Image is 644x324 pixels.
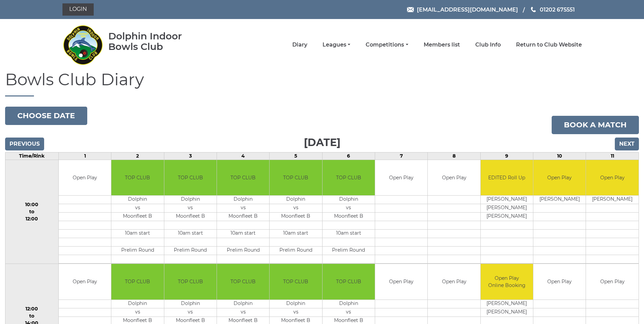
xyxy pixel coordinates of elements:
td: [PERSON_NAME] [481,196,533,204]
td: Dolphin [217,300,269,308]
td: Prelim Round [323,247,375,255]
td: Prelim Round [164,247,217,255]
td: 10am start [111,230,164,238]
td: Dolphin [270,196,322,204]
td: Open Play [533,160,586,196]
td: Dolphin [164,196,217,204]
td: [PERSON_NAME] [481,300,533,308]
a: Return to Club Website [516,41,582,49]
a: Competitions [366,41,408,49]
h1: Bowls Club Diary [5,71,639,96]
button: Choose date [5,107,87,125]
td: TOP CLUB [164,160,217,196]
td: TOP CLUB [323,264,375,300]
td: vs [323,308,375,317]
span: [EMAIL_ADDRESS][DOMAIN_NAME] [417,6,518,13]
td: Prelim Round [111,247,164,255]
td: Open Play [586,160,639,196]
td: Dolphin [111,196,164,204]
span: 01202 675551 [540,6,575,13]
td: TOP CLUB [217,160,269,196]
td: vs [217,308,269,317]
a: Phone us 01202 675551 [530,5,575,14]
a: Club Info [475,41,501,49]
div: Dolphin Indoor Bowls Club [108,31,204,52]
td: Dolphin [323,300,375,308]
td: TOP CLUB [164,264,217,300]
td: vs [270,204,322,213]
a: Diary [292,41,307,49]
td: [PERSON_NAME] [533,196,586,204]
img: Dolphin Indoor Bowls Club [62,21,103,69]
td: 10am start [323,230,375,238]
td: Moonfleet B [217,213,269,221]
td: Open Play [586,264,639,300]
td: Time/Rink [5,152,59,160]
td: Dolphin [164,300,217,308]
a: Email [EMAIL_ADDRESS][DOMAIN_NAME] [407,5,518,14]
td: 9 [480,152,533,160]
td: vs [164,308,217,317]
td: vs [323,204,375,213]
td: Open Play [59,264,111,300]
td: Open Play [375,264,427,300]
td: Moonfleet B [164,213,217,221]
td: [PERSON_NAME] [586,196,639,204]
a: Login [62,3,94,16]
td: Dolphin [217,196,269,204]
td: Moonfleet B [323,213,375,221]
td: TOP CLUB [270,160,322,196]
img: Email [407,7,414,12]
td: TOP CLUB [270,264,322,300]
td: vs [217,204,269,213]
td: Open Play [59,160,111,196]
td: 1 [58,152,111,160]
td: [PERSON_NAME] [481,308,533,317]
td: Open Play Online Booking [481,264,533,300]
input: Previous [5,138,44,150]
td: 10am start [217,230,269,238]
td: 3 [164,152,217,160]
td: 10:00 to 12:00 [5,160,59,264]
td: Open Play [375,160,427,196]
td: Open Play [533,264,586,300]
td: 11 [586,152,639,160]
td: [PERSON_NAME] [481,213,533,221]
td: Moonfleet B [270,213,322,221]
td: TOP CLUB [111,264,164,300]
td: 7 [375,152,428,160]
td: TOP CLUB [323,160,375,196]
img: Phone us [531,7,536,12]
a: Book a match [552,116,639,134]
td: 6 [322,152,375,160]
td: TOP CLUB [111,160,164,196]
td: 10am start [270,230,322,238]
td: Prelim Round [270,247,322,255]
td: 4 [217,152,269,160]
td: EDITED Roll Up [481,160,533,196]
td: Dolphin [111,300,164,308]
td: vs [270,308,322,317]
td: 5 [270,152,322,160]
td: Open Play [428,264,480,300]
td: Prelim Round [217,247,269,255]
td: vs [111,204,164,213]
td: [PERSON_NAME] [481,204,533,213]
td: vs [164,204,217,213]
td: 8 [428,152,480,160]
td: Dolphin [323,196,375,204]
td: vs [111,308,164,317]
a: Members list [424,41,460,49]
td: TOP CLUB [217,264,269,300]
td: 10 [533,152,586,160]
td: 10am start [164,230,217,238]
input: Next [615,138,639,150]
td: Open Play [428,160,480,196]
a: Leagues [323,41,350,49]
td: Moonfleet B [111,213,164,221]
td: Dolphin [270,300,322,308]
td: 2 [111,152,164,160]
